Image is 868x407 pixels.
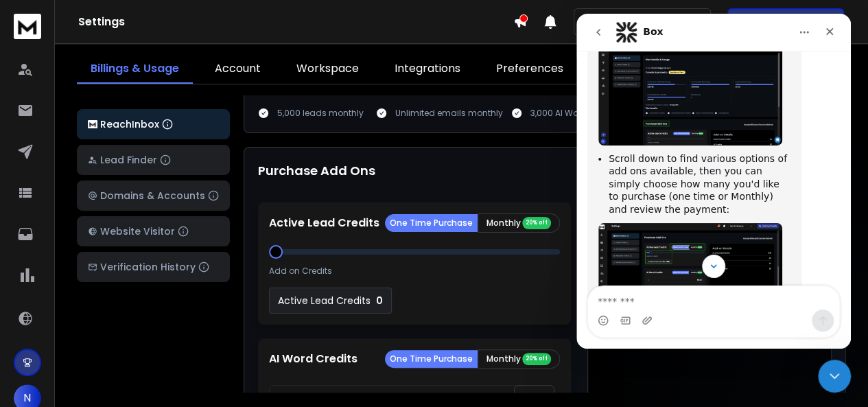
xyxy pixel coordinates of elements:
[269,215,379,231] p: Active Lead Credits
[77,216,230,246] button: Website Visitor
[77,145,230,175] button: Lead Finder
[277,108,364,119] p: 5,000 leads monthly
[12,272,263,296] textarea: Message…
[77,109,230,139] button: ReachInbox
[576,14,851,349] iframe: Intercom live chat
[381,55,474,84] a: Integrations
[126,241,149,264] button: Scroll to bottom
[385,214,478,232] button: One Time Purchase
[522,217,551,229] div: 20% off
[21,301,32,312] button: Emoji picker
[818,360,851,393] iframe: Intercom live chat
[269,266,332,277] p: Add on Credits
[478,213,560,233] button: Monthly 20% off
[727,8,844,36] button: Get Free Credits
[522,353,551,365] div: 20% off
[395,108,503,119] p: Unlimited emails monthly
[278,294,371,307] p: Active Lead Credits
[235,296,257,318] button: Send a message…
[32,139,214,202] li: Scroll down to find various options of add ons available, then you can simply choose how many you...
[78,14,513,30] h1: Settings
[201,55,274,84] a: Account
[530,108,627,119] p: 3,000 AI Words Monthly
[269,351,357,367] p: AI Word Credits
[478,349,560,369] button: Monthly 20% off
[77,252,230,282] button: Verification History
[88,120,97,129] img: logo
[65,301,76,312] button: Upload attachment
[43,301,54,312] button: Gif picker
[14,14,41,39] img: logo
[482,55,577,84] a: Preferences
[77,181,230,211] button: Domains & Accounts
[283,55,373,84] a: Workspace
[77,55,193,84] a: Billings & Usage
[376,294,383,307] p: 0
[385,350,478,368] button: One Time Purchase
[258,161,375,189] h1: Purchase Add Ons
